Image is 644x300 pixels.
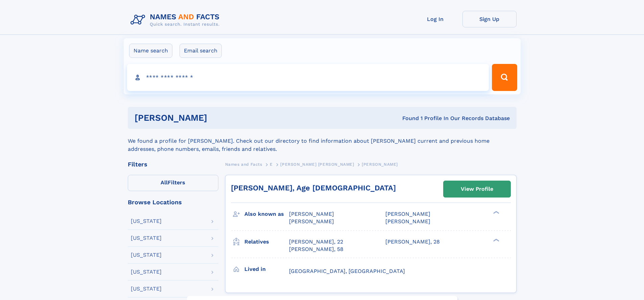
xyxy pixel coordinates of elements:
a: [PERSON_NAME], 22 [289,238,343,246]
div: Found 1 Profile In Our Records Database [305,115,510,122]
span: [PERSON_NAME] [385,211,430,217]
span: [PERSON_NAME] [PERSON_NAME] [280,162,354,167]
div: [US_STATE] [131,269,162,275]
div: Browse Locations [128,199,218,205]
a: [PERSON_NAME], 58 [289,246,343,253]
a: View Profile [444,181,510,197]
label: Filters [128,175,218,191]
button: Search Button [492,64,517,91]
span: All [161,179,168,186]
div: [US_STATE] [131,252,162,258]
label: Email search [180,44,222,58]
a: [PERSON_NAME], Age [DEMOGRAPHIC_DATA] [231,184,396,192]
a: E [270,160,273,168]
div: [US_STATE] [131,286,162,292]
input: search input [127,64,489,91]
div: [US_STATE] [131,235,162,241]
span: [PERSON_NAME] [362,162,398,167]
div: Filters [128,161,218,167]
h3: Lived in [244,263,289,275]
span: [GEOGRAPHIC_DATA], [GEOGRAPHIC_DATA] [289,268,405,274]
div: ❯ [492,238,500,242]
a: Names and Facts [225,160,262,168]
label: Name search [129,44,172,58]
a: [PERSON_NAME] [PERSON_NAME] [280,160,354,168]
span: [PERSON_NAME] [385,218,430,225]
div: ❯ [492,210,500,215]
a: Log In [408,11,462,27]
div: [US_STATE] [131,218,162,224]
h3: Also known as [244,208,289,220]
div: View Profile [461,181,493,197]
span: [PERSON_NAME] [289,211,334,217]
a: [PERSON_NAME], 28 [385,238,440,246]
h1: [PERSON_NAME] [135,114,305,122]
img: Logo Names and Facts [128,11,225,29]
a: Sign Up [462,11,517,27]
div: We found a profile for [PERSON_NAME]. Check out our directory to find information about [PERSON_N... [128,129,517,153]
span: E [270,162,273,167]
h3: Relatives [244,236,289,248]
span: [PERSON_NAME] [289,218,334,225]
